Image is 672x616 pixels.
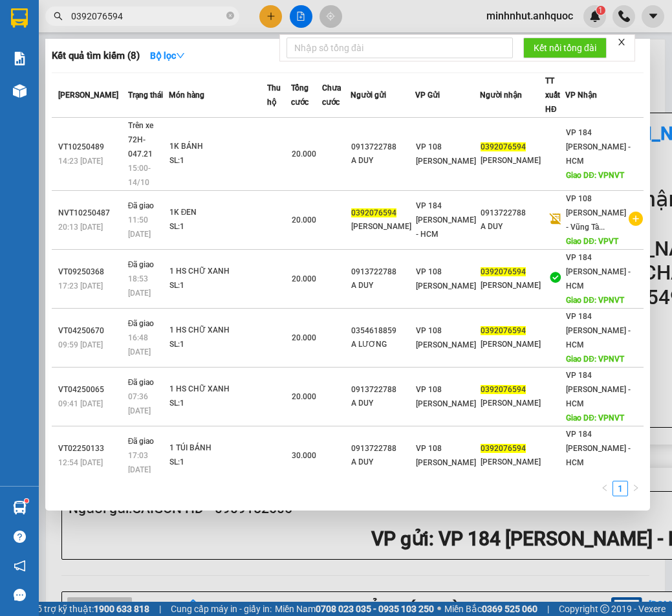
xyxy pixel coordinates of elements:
[58,265,124,279] div: VT09250368
[128,437,155,446] span: Đã giao
[58,157,103,166] span: 14:23 [DATE]
[481,267,526,276] span: 0392076594
[58,383,124,397] div: VT04250065
[11,73,114,91] div: 0909152606
[351,442,415,456] div: 0913722788
[481,338,544,351] div: [PERSON_NAME]
[11,12,31,26] span: Gửi:
[481,456,544,469] div: [PERSON_NAME]
[169,397,266,411] div: SL: 1
[292,149,316,159] span: 20.000
[169,279,266,293] div: SL: 1
[140,45,195,66] button: Bộ lọcdown
[416,201,476,239] span: VP 184 [PERSON_NAME] - HCM
[292,333,316,342] span: 20.000
[142,76,191,98] span: VPVT
[58,399,103,408] span: 09:41 [DATE]
[124,58,228,76] div: 0775549712
[566,194,626,232] span: VP 108 [PERSON_NAME] - Vũng Tà...
[545,76,560,114] span: TT xuất HĐ
[128,260,155,269] span: Đã giao
[481,397,544,410] div: [PERSON_NAME]
[628,481,644,496] button: right
[351,324,415,338] div: 0354618859
[58,324,124,338] div: VT04250670
[128,274,151,298] span: 18:53 [DATE]
[58,281,103,291] span: 17:23 [DATE]
[351,456,415,469] div: A DUY
[351,91,386,100] span: Người gửi
[351,154,415,168] div: A DUY
[351,140,415,154] div: 0913722788
[71,9,224,23] input: Tìm tên, số ĐT hoặc mã đơn
[124,42,228,58] div: CHÂU Á
[128,91,163,100] span: Trạng thái
[169,154,266,168] div: SL: 1
[150,50,185,61] strong: Bộ lọc
[13,52,27,65] img: solution-icon
[287,38,513,58] input: Nhập số tổng đài
[11,58,114,73] div: SAIGON HD
[415,91,440,100] span: VP Gửi
[481,142,526,151] span: 0392076594
[14,531,26,543] span: question-circle
[566,430,631,467] span: VP 184 [PERSON_NAME] - HCM
[566,128,631,166] span: VP 184 [PERSON_NAME] - HCM
[292,215,316,225] span: 20.000
[128,392,151,415] span: 07:36 [DATE]
[534,41,596,55] span: Kết nối tổng đài
[481,279,544,292] div: [PERSON_NAME]
[292,451,316,460] span: 30.000
[565,91,597,100] span: VP Nhận
[169,91,204,100] span: Món hàng
[351,265,415,279] div: 0913722788
[351,220,415,234] div: [PERSON_NAME]
[416,326,476,349] span: VP 108 [PERSON_NAME]
[11,11,114,58] div: VP 184 [PERSON_NAME] - HCM
[169,338,266,352] div: SL: 1
[292,392,316,401] span: 20.000
[632,484,640,492] span: right
[481,206,544,220] div: 0913722788
[566,296,624,305] span: Giao DĐ: VPNVT
[128,164,151,187] span: 15:00 - 14/10
[481,385,526,394] span: 0392076594
[566,171,624,180] span: Giao DĐ: VPNVT
[13,84,27,98] img: warehouse-icon
[566,355,624,364] span: Giao DĐ: VPNVT
[566,413,624,423] span: Giao DĐ: VPNVT
[480,91,522,100] span: Người nhận
[566,371,631,408] span: VP 184 [PERSON_NAME] - HCM
[566,472,624,481] span: Giao DĐ: VPNVT
[613,481,627,496] a: 1
[128,333,151,357] span: 16:48 [DATE]
[52,49,140,63] h3: Kết quả tìm kiếm ( 8 )
[481,326,526,335] span: 0392076594
[169,382,266,397] div: 1 HS CHỮ XANH
[128,451,151,474] span: 17:03 [DATE]
[169,324,266,338] div: 1 HS CHỮ XANH
[226,10,234,23] span: close-circle
[25,499,28,503] sup: 1
[617,38,626,47] span: close
[58,442,124,456] div: VT02250133
[566,237,618,246] span: Giao DĐ: VPVT
[416,385,476,408] span: VP 108 [PERSON_NAME]
[58,223,103,232] span: 20:13 [DATE]
[169,265,266,279] div: 1 HS CHỮ XANH
[351,208,396,217] span: 0392076594
[128,319,155,328] span: Đã giao
[416,444,476,467] span: VP 108 [PERSON_NAME]
[481,444,526,453] span: 0392076594
[58,140,124,154] div: VT10250489
[128,201,155,210] span: Đã giao
[14,560,26,572] span: notification
[566,312,631,349] span: VP 184 [PERSON_NAME] - HCM
[351,279,415,292] div: A DUY
[128,121,153,159] span: Trên xe 72H-047.21
[176,51,185,60] span: down
[169,220,266,234] div: SL: 1
[58,340,103,349] span: 09:59 [DATE]
[14,589,26,601] span: message
[169,441,266,456] div: 1 TÚI BÁNH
